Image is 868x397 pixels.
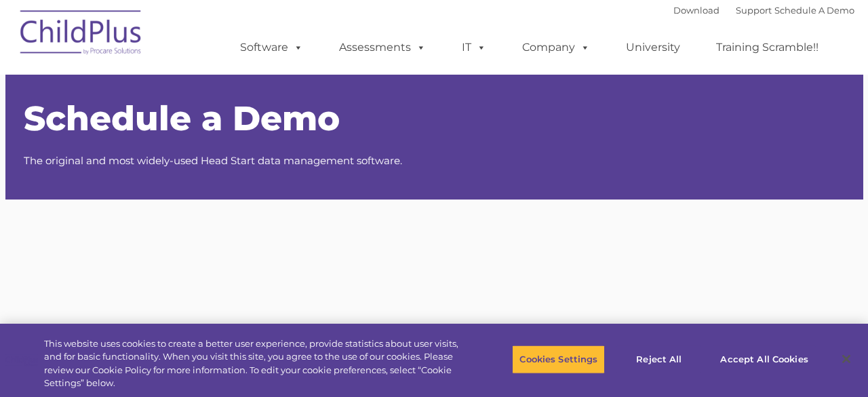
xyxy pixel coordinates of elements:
a: Training Scramble!! [703,34,832,61]
a: Assessments [325,34,439,61]
a: Download [673,5,719,16]
button: Reject All [616,345,701,374]
font: | [673,5,854,16]
img: ChildPlus by Procare Solutions [14,1,149,69]
button: Accept All Cookies [713,345,815,374]
a: Company [509,34,604,61]
div: This website uses cookies to create a better user experience, provide statistics about user visit... [44,337,477,390]
button: Close [831,344,861,374]
a: Software [226,34,317,61]
button: Cookies Settings [512,345,605,374]
a: Support [736,5,772,16]
span: Schedule a Demo [24,98,340,139]
a: IT [448,34,500,61]
a: Schedule A Demo [774,5,854,16]
span: The original and most widely-used Head Start data management software. [24,154,402,167]
a: University [612,34,694,61]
